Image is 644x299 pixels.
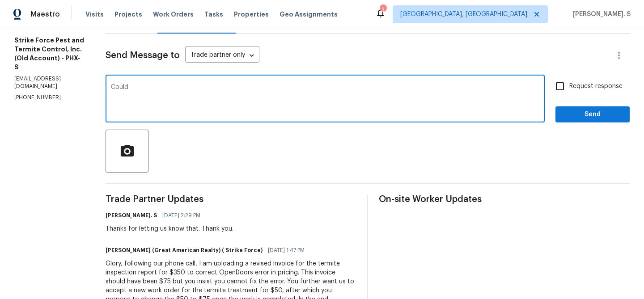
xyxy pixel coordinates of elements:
span: Work Orders [153,10,194,19]
h6: [PERSON_NAME] (Great American Realty) ( Strike Force) [106,246,263,255]
p: [PHONE_NUMBER] [14,94,84,101]
span: Maestro [30,10,60,19]
span: Trade Partner Updates [106,195,356,204]
p: [EMAIL_ADDRESS][DOMAIN_NAME] [14,75,84,90]
h5: Strike Force Pest and Termite Control, Inc. (Old Account) - PHX-S [14,36,84,72]
span: Send Message to [106,51,180,60]
span: Properties [234,10,269,19]
span: Geo Assignments [280,10,338,19]
span: [PERSON_NAME]. S [569,10,631,19]
textarea: Could [111,84,539,115]
span: [DATE] 1:47 PM [268,246,305,255]
span: [DATE] 2:29 PM [162,211,200,220]
div: Trade partner only [185,48,259,63]
span: On-site Worker Updates [379,195,630,204]
div: Thanks for letting us know that. Thank you. [106,224,233,233]
h6: [PERSON_NAME]. S [106,211,157,220]
button: Send [555,106,630,123]
span: [GEOGRAPHIC_DATA], [GEOGRAPHIC_DATA] [400,10,527,19]
div: 3 [380,5,386,14]
span: Projects [114,10,142,19]
span: Request response [569,82,623,91]
span: Tasks [204,11,223,17]
span: Visits [85,10,104,19]
span: Send [563,109,623,120]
